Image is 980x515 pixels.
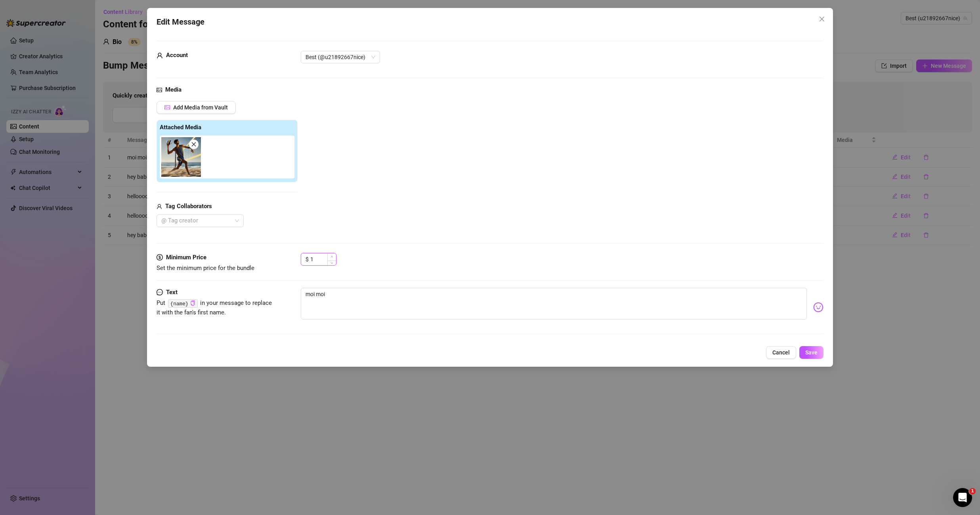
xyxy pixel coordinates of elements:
strong: Attached Media [160,124,201,131]
span: Decrease Value [327,260,336,265]
span: down [330,262,333,264]
span: Put in your message to replace it with the fan's first name. [157,299,272,316]
span: Best (@u21892667nice) [306,51,375,63]
span: Set the minimum price for the bundle [157,264,254,272]
span: Save [805,349,818,356]
strong: Tag Collaborators [165,203,212,210]
span: user [157,202,162,211]
button: Add Media from Vault [157,101,236,114]
button: Click to Copy [190,300,195,306]
span: close [191,142,197,147]
span: picture [164,105,170,110]
span: copy [190,301,195,306]
span: picture [157,85,162,95]
strong: Text [166,289,178,296]
iframe: Intercom live chat [953,488,972,507]
strong: Account [166,52,188,59]
strong: Minimum Price [166,254,206,261]
span: up [330,255,333,258]
span: message [157,288,163,297]
span: dollar [157,253,163,262]
code: {name} [168,299,198,308]
span: close [819,16,825,22]
span: Edit Message [157,16,204,28]
button: Close [816,13,828,25]
span: 1 [969,488,976,494]
img: svg%3e [813,302,823,312]
button: Cancel [766,346,796,359]
span: Increase Value [327,253,336,260]
textarea: moi moi [301,288,807,320]
button: Save [799,346,823,359]
span: Cancel [772,349,790,356]
strong: Media [165,86,181,93]
span: Add Media from Vault [173,104,228,111]
span: Close [816,16,828,22]
img: media [161,137,201,177]
span: user [157,51,163,60]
